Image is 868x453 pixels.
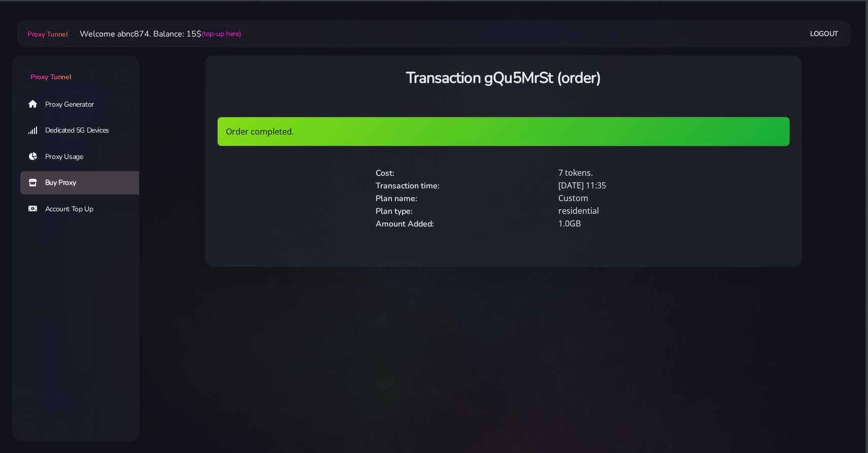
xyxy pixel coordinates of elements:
a: Proxy Usage [20,145,147,169]
a: Proxy Generator [20,92,147,116]
h3: Transaction gQu5MrSt (order) [217,68,790,88]
div: Order completed. [217,117,790,146]
iframe: Webchat Widget [810,395,855,440]
a: (top-up here) [202,28,241,39]
span: Proxy Tunnel [27,29,68,39]
a: Proxy Tunnel [25,26,68,42]
div: Custom [552,192,735,205]
a: Proxy Tunnel [12,55,139,82]
span: Plan name: [376,193,417,204]
div: residential [552,205,735,217]
div: [DATE] 11:35 [552,179,735,192]
a: Buy Proxy [20,171,147,195]
span: Amount Added: [376,218,434,230]
span: Cost: [376,168,394,179]
a: Dedicated 5G Devices [20,119,147,142]
span: Proxy Tunnel [30,72,71,82]
span: Transaction time: [376,180,440,191]
a: Logout [810,24,839,43]
div: 7 tokens. [552,167,735,179]
a: Account Top Up [20,198,147,221]
span: Plan type: [376,206,413,217]
li: Welcome abnc874. Balance: 15$ [68,28,241,40]
div: 1.0GB [552,217,735,230]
